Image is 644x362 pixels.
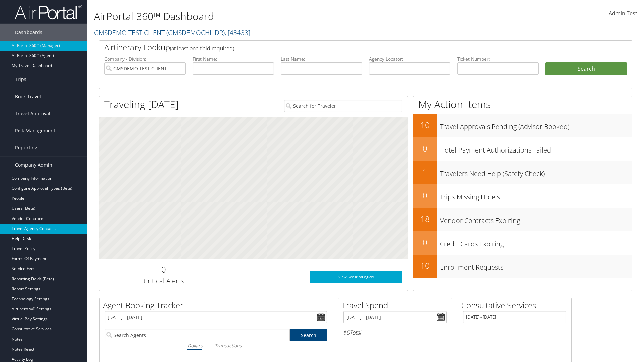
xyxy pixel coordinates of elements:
[105,341,327,350] div: |
[545,62,627,76] button: Search
[166,28,225,37] span: ( GMSDEMOCHILDR )
[343,329,350,336] span: $0
[290,329,327,341] a: Search
[15,139,37,156] span: Reporting
[369,56,450,62] label: Agency Locator:
[15,105,50,122] span: Travel Approval
[413,255,632,278] a: 10Enrollment Requests
[457,56,539,62] label: Ticket Number:
[104,264,223,275] h2: 0
[413,166,437,178] h2: 1
[413,231,632,255] a: 0Credit Cards Expiring
[413,184,632,208] a: 0Trips Missing Hotels
[105,329,290,341] input: Search Agents
[609,10,637,17] span: Admin Test
[310,271,402,283] a: View SecurityLogic®
[440,119,632,131] h3: Travel Approvals Pending (Advisor Booked)
[15,88,41,105] span: Book Travel
[104,42,583,53] h2: Airtinerary Lookup
[15,4,82,20] img: airportal-logo.png
[413,190,437,201] h2: 0
[15,157,52,173] span: Company Admin
[15,122,55,139] span: Risk Management
[413,114,632,137] a: 10Travel Approvals Pending (Advisor Booked)
[94,9,456,23] h1: AirPortal 360™ Dashboard
[104,56,186,62] label: Company - Division:
[413,208,632,231] a: 18Vendor Contracts Expiring
[413,260,437,271] h2: 10
[343,329,447,336] h6: Total
[215,342,241,349] i: Transactions
[225,28,250,37] span: , [ 43433 ]
[170,45,234,52] span: (at least one field required)
[440,166,632,178] h3: Travelers Need Help (Safety Check)
[413,119,437,131] h2: 10
[413,143,437,154] h2: 0
[94,28,250,37] a: GMSDEMO TEST CLIENT
[440,213,632,225] h3: Vendor Contracts Expiring
[413,237,437,248] h2: 0
[440,236,632,249] h3: Credit Cards Expiring
[440,142,632,155] h3: Hotel Payment Authorizations Failed
[15,71,26,88] span: Trips
[193,56,274,62] label: First Name:
[284,100,402,112] input: Search for Traveler
[15,24,42,41] span: Dashboards
[413,213,437,225] h2: 18
[281,56,362,62] label: Last Name:
[440,259,632,272] h3: Enrollment Requests
[413,161,632,184] a: 1Travelers Need Help (Safety Check)
[609,3,637,24] a: Admin Test
[103,300,332,311] h2: Agent Booking Tracker
[413,137,632,161] a: 0Hotel Payment Authorizations Failed
[104,276,223,286] h3: Critical Alerts
[440,189,632,202] h3: Trips Missing Hotels
[413,97,632,111] h1: My Action Items
[104,97,179,111] h1: Traveling [DATE]
[342,300,452,311] h2: Travel Spend
[461,300,571,311] h2: Consultative Services
[187,342,202,349] i: Dollars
